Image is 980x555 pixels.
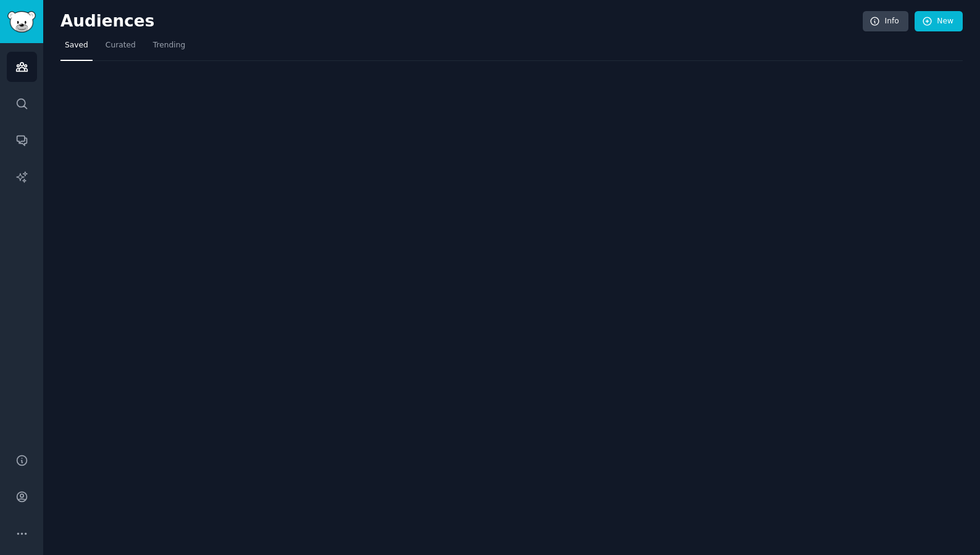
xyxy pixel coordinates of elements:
[153,40,185,51] span: Trending
[65,40,88,51] span: Saved
[60,36,93,61] a: Saved
[7,11,36,33] img: GummySearch logo
[863,11,908,32] a: Info
[60,12,863,31] h2: Audiences
[106,40,136,51] span: Curated
[101,36,140,61] a: Curated
[915,11,963,32] a: New
[149,36,189,61] a: Trending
